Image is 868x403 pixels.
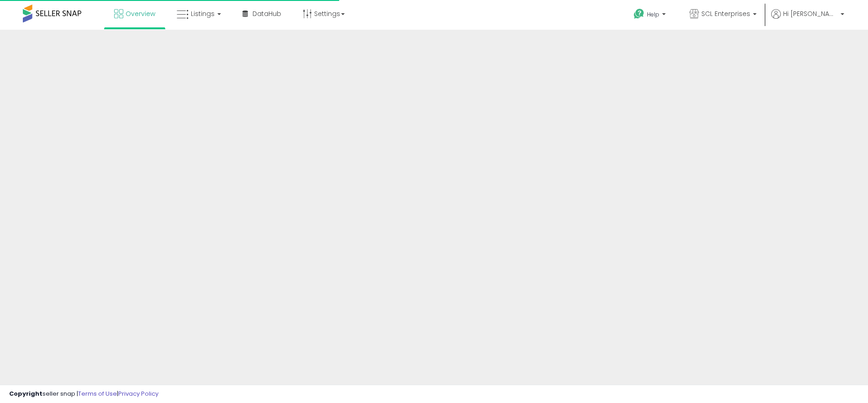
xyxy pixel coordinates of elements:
[647,11,659,18] span: Help
[783,9,838,18] span: Hi [PERSON_NAME]
[191,9,215,18] span: Listings
[126,9,155,18] span: Overview
[771,9,844,30] a: Hi [PERSON_NAME]
[9,389,42,398] strong: Copyright
[253,9,281,18] span: DataHub
[701,9,750,18] span: SCL Enterprises
[633,8,645,20] i: Get Help
[9,390,158,398] div: seller snap | |
[626,1,675,30] a: Help
[118,389,158,398] a: Privacy Policy
[78,389,117,398] a: Terms of Use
